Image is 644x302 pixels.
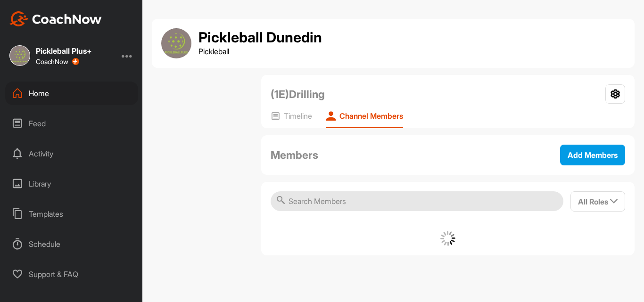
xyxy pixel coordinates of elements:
p: Timeline [284,111,312,121]
div: Support & FAQ [5,262,138,286]
div: Schedule [5,232,138,256]
span: Add Members [568,150,618,160]
div: Home [5,82,138,105]
div: Templates [5,202,138,226]
input: Search Members [271,191,563,211]
button: Add Members [560,145,625,165]
img: CoachNow [9,11,102,26]
img: G6gVgL6ErOh57ABN0eRmCEwV0I4iEi4d8EwaPGI0tHgoAbU4EAHFLEQAh+QQFCgALACwIAA4AGAASAAAEbHDJSesaOCdk+8xg... [440,231,455,246]
img: square_76de4f94a55e1257b017411d5bce829a.jpg [9,45,30,66]
div: Activity [5,142,138,165]
span: All Roles [578,197,618,206]
div: Pickleball Plus+ [36,47,92,55]
img: group [161,28,191,58]
h1: Pickleball Dunedin [198,30,322,46]
div: Library [5,172,138,196]
p: Channel Members [339,111,403,121]
div: CoachNow [36,58,79,65]
h2: (1E)Drilling [271,86,325,102]
h2: Members [271,147,318,163]
button: All Roles [570,191,625,212]
div: Feed [5,112,138,135]
p: Pickleball [198,46,322,57]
